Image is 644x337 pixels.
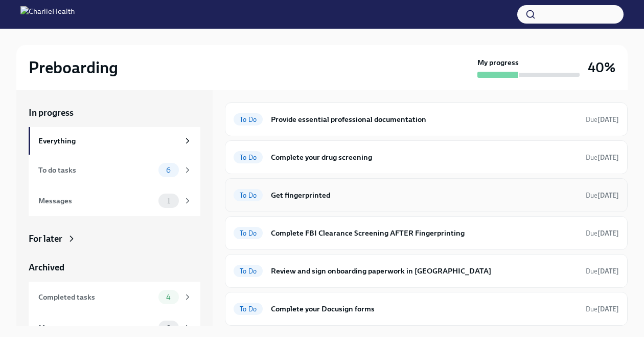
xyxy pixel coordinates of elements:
span: 1 [161,197,176,205]
span: September 5th, 2025 09:00 [586,228,619,238]
h3: 40% [588,58,615,77]
span: September 2nd, 2025 09:00 [586,191,619,200]
a: To DoReview and sign onboarding paperwork in [GEOGRAPHIC_DATA]Due[DATE] [234,263,619,279]
h6: Complete your Docusign forms [271,303,578,314]
div: For later [29,233,62,245]
a: To DoProvide essential professional documentationDue[DATE] [234,111,619,128]
h6: Complete FBI Clearance Screening AFTER Fingerprinting [271,227,578,239]
strong: [DATE] [597,192,619,199]
h6: Get fingerprinted [271,189,578,201]
span: Due [586,229,619,237]
a: To DoGet fingerprintedDue[DATE] [234,187,619,203]
span: September 2nd, 2025 09:00 [586,153,619,162]
a: Everything [29,127,200,155]
span: Due [586,192,619,199]
span: To Do [234,267,263,275]
span: To Do [234,192,263,199]
a: To DoComplete FBI Clearance Screening AFTER FingerprintingDue[DATE] [234,225,619,241]
a: Completed tasks4 [29,282,200,312]
h6: Review and sign onboarding paperwork in [GEOGRAPHIC_DATA] [271,265,578,277]
strong: [DATE] [597,267,619,275]
span: September 5th, 2025 09:00 [586,266,619,276]
h6: Complete your drug screening [271,152,578,163]
div: Everything [38,135,179,146]
span: September 1st, 2025 09:00 [586,115,619,124]
span: 4 [160,293,177,301]
span: Due [586,116,619,123]
span: To Do [234,116,263,123]
div: Messages [38,195,154,206]
a: In progress [29,107,200,119]
a: To DoComplete your drug screeningDue[DATE] [234,149,619,165]
span: Due [586,267,619,275]
h6: Provide essential professional documentation [271,114,578,125]
a: To do tasks6 [29,155,200,185]
a: Archived [29,261,200,273]
img: CharlieHealth [20,6,75,23]
span: To Do [234,229,263,237]
span: Due [586,154,619,161]
a: Messages1 [29,185,200,216]
span: To Do [234,154,263,161]
a: For later [29,233,200,245]
a: To DoComplete your Docusign formsDue[DATE] [234,301,619,317]
span: To Do [234,305,263,313]
div: To do tasks [38,164,154,176]
span: 0 [160,324,177,332]
h2: Preboarding [29,57,118,78]
strong: [DATE] [597,116,619,123]
strong: [DATE] [597,305,619,313]
strong: [DATE] [597,229,619,237]
span: September 2nd, 2025 09:00 [586,304,619,314]
div: Messages [38,322,154,333]
span: Due [586,305,619,313]
div: Completed tasks [38,291,154,303]
span: 6 [160,166,177,174]
strong: [DATE] [597,154,619,161]
strong: My progress [477,57,519,68]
